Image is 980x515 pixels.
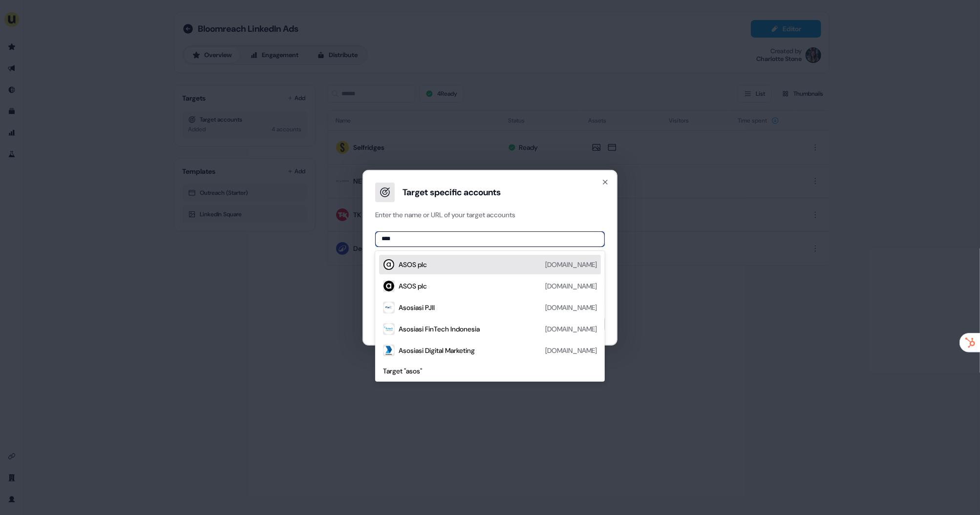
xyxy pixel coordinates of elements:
[545,281,597,291] div: [DOMAIN_NAME]
[399,260,427,269] div: ASOS plc
[383,366,597,376] div: Target " asos "
[545,346,597,355] div: [DOMAIN_NAME]
[399,303,435,312] div: Asosiasi PJII
[399,281,427,291] div: ASOS plc
[545,303,597,312] div: [DOMAIN_NAME]
[403,186,501,198] h3: Target specific accounts
[545,324,597,334] div: [DOMAIN_NAME]
[399,324,480,334] div: Asosiasi FinTech Indonesia
[371,210,609,220] p: Enter the name or URL of your target accounts
[399,346,475,355] div: Asosiasi Digital Marketing
[545,260,597,269] div: [DOMAIN_NAME]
